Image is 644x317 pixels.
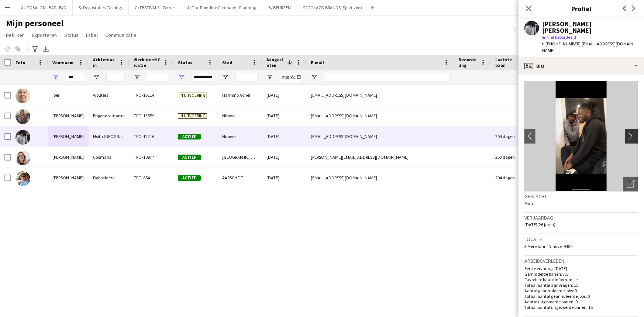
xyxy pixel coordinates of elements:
button: A/ The Frontline Company - Planning [181,0,262,15]
img: Joe Glory Nsita Luvengika [16,130,30,145]
img: Joe Dobbelaere [16,171,30,186]
input: Stad Filter Invoer [235,73,258,82]
div: 253 dagen [491,147,535,167]
p: Favoriete baan: Informant-e [524,277,638,282]
input: Werkidentificatie Filter Invoer [147,73,169,82]
a: Bekijken [3,30,28,40]
h3: Geslacht [524,193,638,200]
div: [PERSON_NAME] [PERSON_NAME] [542,21,638,34]
div: TFC -854 [129,168,173,188]
div: Hamont-Achel [218,85,262,105]
p: Gemiddelde banen: 7.5 [524,271,638,277]
span: Foto [16,60,25,65]
div: TFC -10977 [129,147,173,167]
div: [DATE] [262,126,306,147]
div: Nsita [GEOGRAPHIC_DATA] [89,126,129,147]
h3: Verjaardag [524,214,638,221]
input: Voornaam Filter Invoer [66,73,84,82]
input: Achternaam Filter Invoer [106,73,125,82]
span: Actief [178,134,201,139]
span: Actief [178,155,201,160]
p: Aantal uitgevoerde banen: 0 [524,299,638,304]
span: | [EMAIL_ADDRESS][DOMAIN_NAME] [542,41,636,53]
span: Voornaam [52,60,73,65]
div: [EMAIL_ADDRESS][DOMAIN_NAME] [306,126,454,147]
p: Totaal aantal geannuleerde jobs: 0 [524,293,638,299]
div: [PERSON_NAME] [48,106,89,126]
p: Totaal aantal uitgevoerde banen: 15 [524,304,638,310]
span: Laatste baan [495,57,522,68]
span: [DATE] (26 jaren) [524,222,555,227]
app-action-btn: Geavanceerde filters [31,45,39,54]
a: Status [61,30,82,40]
span: Exporteren [32,32,57,38]
div: Ninove [218,126,262,147]
div: TFC -13559 [129,106,173,126]
span: 3 Merellaan, Ninove, 9400 [524,244,572,249]
span: Communicatie [105,32,137,38]
div: wouters [89,85,129,105]
button: Open Filtermenu [222,74,229,80]
span: t. [PHONE_NUMBER] [542,41,581,46]
button: S/ GOLAZO BRANDS (Sportizon) [297,0,368,15]
div: [PERSON_NAME] [48,168,89,188]
div: [PERSON_NAME] [48,147,89,167]
div: Ninove [218,106,262,126]
img: Joey Coomans [16,151,30,165]
span: In uitvoering [178,113,207,119]
span: Man [524,200,533,206]
div: Coomans [89,147,129,167]
button: G/ FESTIVALS - Zomer [129,0,181,15]
button: Open Filtermenu [266,74,273,80]
h3: Arbeidsverleden [524,258,638,264]
div: 204 dagen [491,126,535,147]
span: Beoordeling [458,57,478,68]
h3: Profiel [519,4,644,13]
div: [DATE] [262,85,306,105]
button: Open Filtermenu [93,74,100,80]
span: E-mail [311,60,324,65]
div: [EMAIL_ADDRESS][DOMAIN_NAME] [306,85,454,105]
div: [DATE] [262,147,306,167]
span: Mijn personeel [6,18,63,29]
div: Bio [519,57,644,75]
span: In uitvoering [178,93,207,98]
div: TFC -12216 [129,126,173,147]
button: Open Filtermenu [311,74,317,80]
img: Joeddy Engondo Imama [16,109,30,124]
div: AARSCHOT [218,168,262,188]
div: [DATE] [262,168,306,188]
div: 204 dagen [491,168,535,188]
button: Open Filtermenu [134,74,140,80]
div: [PERSON_NAME] [48,126,89,147]
button: Open Filtermenu [52,74,59,80]
span: Werkidentificatie [134,57,160,68]
div: [EMAIL_ADDRESS][DOMAIN_NAME] [306,106,454,126]
span: Achternaam [93,57,116,68]
div: [EMAIL_ADDRESS][DOMAIN_NAME] [306,168,454,188]
span: Niet beoordeeld [547,34,576,40]
div: Engondo Imama [89,106,129,126]
span: Actief [178,175,201,181]
div: [GEOGRAPHIC_DATA] [218,147,262,167]
button: B/ BEURZEN [262,0,297,15]
span: Label [86,32,98,38]
p: Totaal aantal aanvragen: 15 [524,282,638,288]
span: Stad [222,60,233,65]
input: E-mail Filter Invoer [324,73,450,82]
div: [PERSON_NAME][EMAIL_ADDRESS][DOMAIN_NAME] [306,147,454,167]
button: S/ Degustaties-Tastings [73,0,129,15]
a: Communicatie [102,30,140,40]
h3: Locatie [524,236,638,242]
span: Status [64,32,79,38]
img: Crew avatar of foto [524,81,638,192]
app-action-btn: Exporteer XLSX [41,45,50,54]
p: Aantal geannuleerde jobs: 0 [524,288,638,293]
a: Label [83,30,101,40]
p: Eerste ervaring: [DATE] [524,266,638,271]
span: Status [178,60,192,65]
button: AUTOSALON - BAS - BYD [15,0,73,15]
button: Open Filtermenu [178,74,185,80]
span: Bekijken [6,32,25,38]
span: Aangesloten [266,57,284,68]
